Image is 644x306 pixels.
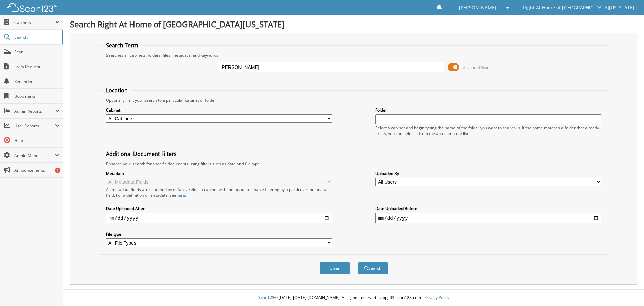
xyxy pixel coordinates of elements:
span: Reminders [14,79,60,84]
span: Cabinets [14,19,55,25]
label: Metadata [106,171,332,176]
span: Advanced Search [463,65,493,70]
span: Form Request [14,64,60,70]
a: Privacy Policy [424,295,449,300]
span: Search [14,34,59,40]
span: Admin Menu [14,152,55,158]
button: Search [358,262,388,274]
div: Select a cabinet and begin typing the name of the folder you want to search in. If the name match... [375,125,601,136]
input: start [106,213,332,223]
button: Clear [320,262,350,274]
legend: Search Term [103,42,142,49]
label: Folder [375,107,601,113]
span: Scan123 [258,295,274,300]
span: Bookmarks [14,93,60,99]
label: Date Uploaded After [106,206,332,211]
div: Optionally limit your search to a particular cabinet or folder [103,97,605,103]
span: Announcements [14,167,60,173]
span: Right At Home of [GEOGRAPHIC_DATA][US_STATE] [523,6,634,10]
label: Date Uploaded Before [375,206,601,211]
span: Scan [14,49,60,55]
div: Enhance your search for specific documents using filters such as date and file type. [103,161,605,167]
div: Searches all cabinets, folders, files, metadata, and keywords [103,52,605,58]
div: 1 [55,168,60,173]
input: end [375,213,601,223]
label: File type [106,231,332,237]
label: Cabinet [106,107,332,113]
label: Uploaded By [375,171,601,176]
span: Help [14,138,60,143]
div: © [DATE]-[DATE] [DOMAIN_NAME]. All rights reserved | appg03-scan123-com | [63,290,644,306]
span: Admin Reports [14,108,55,114]
img: scan123-logo-white.svg [7,3,57,12]
h1: Search Right At Home of [GEOGRAPHIC_DATA][US_STATE] [70,18,637,30]
div: All metadata fields are searched by default. Select a cabinet with metadata to enable filtering b... [106,187,332,198]
span: User Reports [14,123,55,129]
legend: Additional Document Filters [103,150,180,158]
legend: Location [103,87,131,94]
span: [PERSON_NAME] [459,6,496,10]
a: here [176,192,185,198]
